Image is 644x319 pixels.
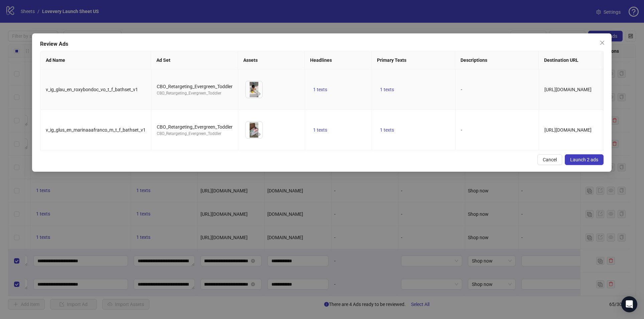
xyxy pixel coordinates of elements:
[313,127,327,133] span: 1 texts
[310,86,330,94] button: 1 texts
[157,90,233,97] div: CBO_Retargeting_Evergreen_Toddler
[313,87,327,92] span: 1 texts
[597,37,608,48] button: Close
[151,51,238,69] th: Ad Set
[40,51,151,69] th: Ad Name
[565,154,604,165] button: Launch 2 ads
[570,157,599,162] span: Launch 2 ads
[380,87,394,92] span: 1 texts
[377,86,397,94] button: 1 texts
[254,130,262,138] button: Preview
[621,296,637,312] div: Open Intercom Messenger
[600,40,605,45] span: close
[256,92,261,96] span: eye
[310,126,330,134] button: 1 texts
[539,51,622,69] th: Destination URL
[377,126,397,134] button: 1 texts
[157,123,233,131] div: CBO_Retargeting_Evergreen_Toddler
[157,83,233,90] div: CBO_Retargeting_Evergreen_Toddler
[461,127,462,133] span: -
[246,81,262,98] img: Asset 1
[46,127,146,133] span: v_ig_glus_en_marinaaafranco_m_t_f_bathset_v1
[40,40,604,48] div: Review Ads
[46,87,138,92] span: v_ig_glau_en_roxybondoc_vo_t_f_bathset_v1
[380,127,394,133] span: 1 texts
[157,131,233,137] div: CBO_Retargeting_Evergreen_Toddler
[538,154,562,165] button: Cancel
[254,90,262,98] button: Preview
[246,122,262,138] img: Asset 1
[544,127,592,133] span: [URL][DOMAIN_NAME]
[238,51,305,69] th: Assets
[372,51,455,69] th: Primary Texts
[461,87,462,92] span: -
[305,51,372,69] th: Headlines
[544,87,592,92] span: [URL][DOMAIN_NAME]
[543,157,557,162] span: Cancel
[455,51,539,69] th: Descriptions
[256,132,261,137] span: eye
